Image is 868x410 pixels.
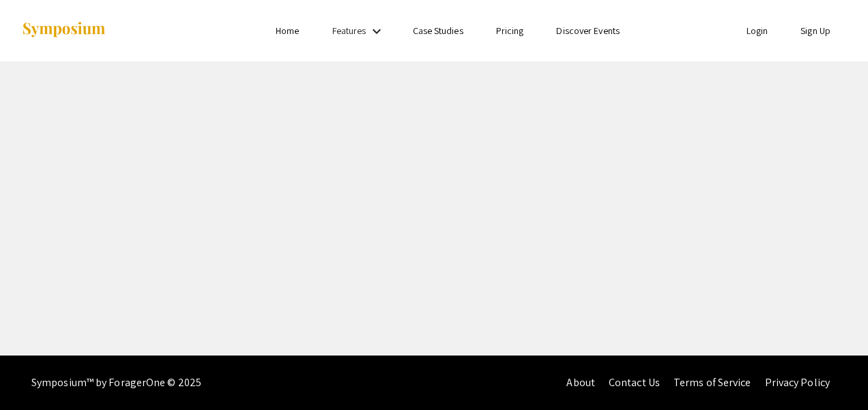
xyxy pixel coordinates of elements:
[276,25,299,37] a: Home
[609,375,660,390] a: Contact Us
[810,349,858,400] iframe: Chat
[368,23,385,40] mat-icon: Expand Features list
[31,356,201,410] div: Symposium™ by ForagerOne © 2025
[21,21,106,40] img: Symposium by ForagerOne
[747,25,768,37] a: Login
[674,375,751,390] a: Terms of Service
[800,25,830,37] a: Sign Up
[566,375,595,390] a: About
[496,25,524,37] a: Pricing
[765,375,830,390] a: Privacy Policy
[332,25,366,37] a: Features
[413,25,463,37] a: Case Studies
[556,25,620,37] a: Discover Events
